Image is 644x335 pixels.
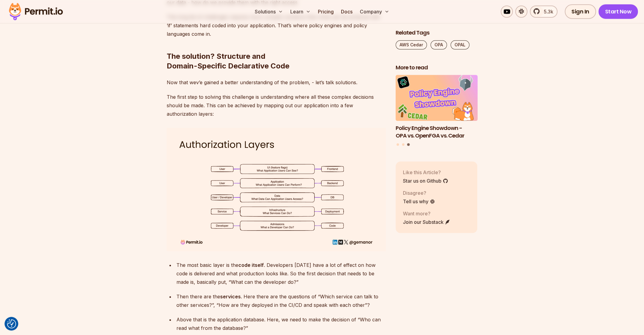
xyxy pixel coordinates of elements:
p: Disagree? [403,189,435,197]
button: Go to slide 3 [407,143,410,146]
a: Star us on Github [403,177,448,184]
a: 5.3k [530,5,557,18]
strong: code itself [238,262,264,268]
button: Consent Preferences [7,319,16,328]
strong: services [220,294,241,300]
button: Learn [288,5,313,18]
a: Join our Substack [403,218,450,226]
div: Then there are the . Here there are the questions of “Which service can talk to other services?”,... [176,292,386,309]
button: Company [357,5,392,18]
p: This long list of challenges requires more complex solutions than what can be achieved with ‘if’ ... [167,13,386,38]
img: Revisit consent button [7,319,16,328]
a: Tell us why [403,198,435,205]
h2: Related Tags [396,29,478,37]
a: OPA [431,40,447,49]
p: The first step to solving this challenge is understanding where all these complex decisions shoul... [167,93,386,118]
div: Posts [396,75,478,147]
span: 5.3k [540,8,553,15]
button: Go to slide 2 [402,144,404,146]
h3: Policy Engine Showdown - OPA vs. OpenFGA vs. Cedar [396,124,478,140]
h2: More to read [396,64,478,71]
p: Now that wev’e gained a better understanding of the problem, - let’s talk solutions. [167,78,386,87]
a: Docs [339,5,355,18]
a: Pricing [315,5,336,18]
li: 3 of 3 [396,75,478,140]
button: Solutions [252,5,285,18]
a: Start Now [598,4,638,19]
img: Policy Engine Showdown - OPA vs. OpenFGA vs. Cedar [396,75,478,121]
a: AWS Cedar [396,40,427,49]
button: Go to slide 1 [397,144,399,146]
div: Above that is the application database. Here, we need to make the decision of “Who can read what ... [176,315,386,332]
h2: The solution? Structure and Domain-Specific Declarative Code [167,27,386,71]
p: Like this Article? [403,169,448,176]
img: Permit logo [6,1,66,22]
div: The most basic layer is the . Developers [DATE] have a lot of effect on how code is delivered and... [176,261,386,286]
p: Want more? [403,210,450,217]
img: Untitled (51).png [167,128,386,251]
a: OPAL [451,40,469,49]
a: Sign In [565,4,596,19]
